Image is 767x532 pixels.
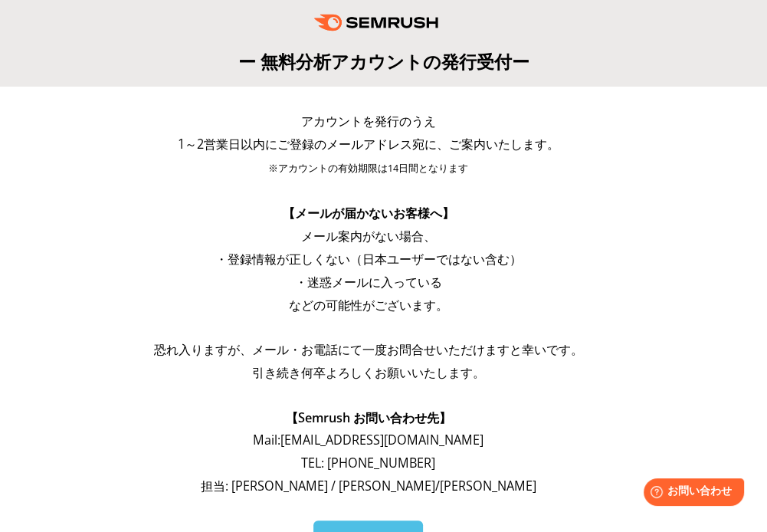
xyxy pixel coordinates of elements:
span: 【Semrush お問い合わせ先】 [286,409,451,426]
span: 恐れ入りますが、メール・お電話にて一度お問合せいただけますと幸いです。 [154,341,583,358]
span: 担当: [PERSON_NAME] / [PERSON_NAME]/[PERSON_NAME] [201,478,536,494]
span: アカウントを発行のうえ [301,113,436,130]
span: ・迷惑メールに入っている [295,274,442,291]
span: ・登録情報が正しくない（日本ユーザーではない含む） [215,251,522,268]
span: TEL: [PHONE_NUMBER] [301,455,435,471]
span: ー 無料分析アカウントの発行受付ー [238,49,529,74]
span: 引き続き何卒よろしくお願いいたします。 [252,364,485,381]
span: メール案内がない場合、 [301,228,436,245]
span: 1～2営業日以内にご登録のメールアドレス宛に、ご案内いたします。 [178,136,559,153]
iframe: Help widget launcher [631,472,750,515]
span: ※アカウントの有効期限は14日間となります [268,162,468,175]
span: などの可能性がございます。 [289,297,448,314]
span: Mail: [EMAIL_ADDRESS][DOMAIN_NAME] [253,432,483,448]
span: 【メールが届かないお客様へ】 [283,205,454,222]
